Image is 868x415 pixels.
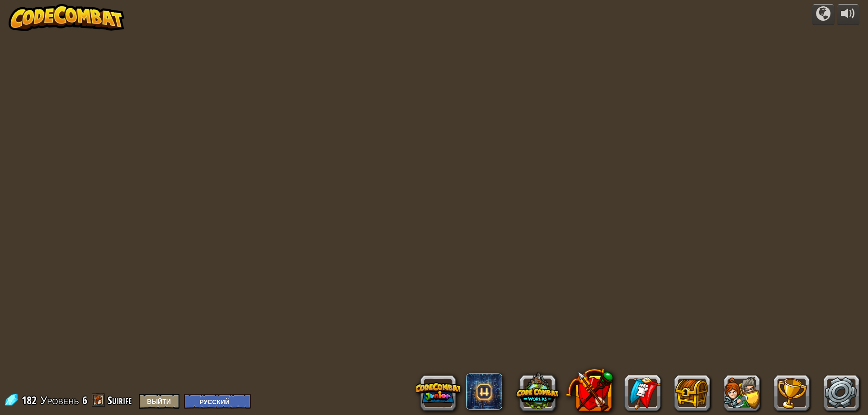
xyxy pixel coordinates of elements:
a: Suirife [108,393,134,407]
span: Уровень [40,393,79,408]
span: 182 [22,393,39,407]
button: Регулировать громкость [837,4,859,25]
span: 6 [82,393,87,407]
button: Выйти [139,394,179,409]
img: CodeCombat - Learn how to code by playing a game [9,4,124,31]
button: Кампании [812,4,835,25]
